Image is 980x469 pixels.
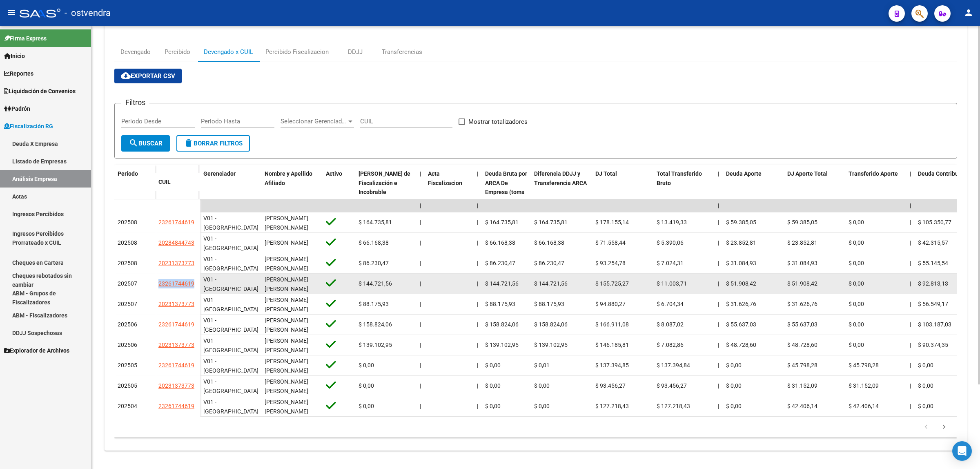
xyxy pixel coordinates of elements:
span: $ 158.824,06 [359,321,392,328]
span: Exportar CSV [121,72,175,80]
span: | [718,301,719,307]
span: $ 94.880,27 [595,301,626,307]
span: Diferencia DDJJ y Transferencia ARCA [534,170,587,186]
span: | [910,362,911,368]
span: 202508 [118,260,137,266]
span: 202508 [118,239,137,246]
span: $ 164.735,81 [359,219,392,226]
span: $ 127.218,43 [657,403,690,409]
span: $ 139.102,95 [359,342,392,348]
datatable-header-cell: CUIL [155,173,200,191]
span: | [910,170,911,177]
span: V01 - [GEOGRAPHIC_DATA] [203,358,258,374]
span: $ 178.155,14 [595,219,629,226]
span: | [910,260,911,266]
span: [PERSON_NAME] [PERSON_NAME] [265,317,308,333]
span: $ 0,00 [485,362,501,368]
span: | [718,362,719,368]
span: $ 93.254,78 [595,260,626,266]
span: | [910,403,911,409]
span: $ 0,00 [849,321,864,328]
span: $ 0,00 [485,382,501,389]
span: Gerenciador [203,170,236,177]
span: | [718,202,719,209]
span: $ 155.725,27 [595,280,629,287]
a: go to next page [936,423,952,432]
span: | [477,170,479,177]
span: 20284844743 [158,239,194,246]
span: 202505 [118,382,137,389]
span: | [477,219,478,226]
span: | [477,280,478,287]
span: | [477,362,478,368]
div: Devengado [120,47,151,56]
span: $ 144.721,56 [359,280,392,287]
span: $ 66.168,38 [534,239,564,246]
span: 202508 [118,219,137,226]
span: | [718,382,719,389]
span: $ 158.824,06 [485,321,519,328]
span: | [910,382,911,389]
span: $ 144.721,56 [485,280,519,287]
span: | [718,219,719,226]
span: $ 86.230,47 [359,260,389,266]
span: $ 56.549,17 [918,301,948,307]
span: V01 - [GEOGRAPHIC_DATA] [203,256,258,272]
span: | [420,260,421,266]
span: [PERSON_NAME] [265,239,308,246]
mat-icon: search [129,138,138,148]
span: $ 103.187,03 [918,321,951,328]
span: Inicio [4,51,25,60]
span: $ 31.084,93 [787,260,817,266]
span: $ 86.230,47 [534,260,564,266]
span: [PERSON_NAME] [PERSON_NAME] [265,256,308,272]
span: $ 144.721,56 [534,280,568,287]
span: $ 0,01 [534,362,550,368]
datatable-header-cell: Acta Fiscalizacion [425,165,474,220]
span: $ 71.558,44 [595,239,626,246]
span: $ 0,00 [849,342,864,348]
span: $ 0,00 [726,362,742,368]
span: $ 0,00 [485,403,501,409]
div: Percibido Fiscalizacion [265,47,329,56]
span: | [420,219,421,226]
button: Borrar Filtros [176,135,250,152]
span: Deuda Aporte [726,170,762,177]
span: V01 - [GEOGRAPHIC_DATA] [203,399,258,415]
span: $ 0,00 [849,239,864,246]
span: $ 93.456,27 [595,382,626,389]
span: | [477,403,478,409]
datatable-header-cell: Deuda Aporte [723,165,784,220]
span: | [420,202,421,209]
datatable-header-cell: Transferido Aporte [845,165,906,220]
h3: Filtros [121,97,149,108]
span: V01 - [GEOGRAPHIC_DATA] [203,317,258,333]
span: $ 5.390,06 [657,239,684,246]
span: $ 0,00 [359,382,374,389]
button: Buscar [121,135,170,152]
datatable-header-cell: Deuda Bruta por ARCA De Empresa (toma en cuenta todos los afiliados) [482,165,531,220]
span: | [910,301,911,307]
span: | [420,403,421,409]
span: 20231373773 [158,342,194,348]
span: $ 42.315,57 [918,239,948,246]
span: V01 - [GEOGRAPHIC_DATA] [203,337,258,353]
span: $ 31.152,09 [849,382,879,389]
span: $ 0,00 [726,403,742,409]
span: $ 158.824,06 [534,321,568,328]
span: [PERSON_NAME] [PERSON_NAME] [265,276,308,292]
span: 202507 [118,280,137,287]
span: $ 0,00 [849,280,864,287]
span: | [718,260,719,266]
datatable-header-cell: Período [114,165,155,199]
datatable-header-cell: Deuda Contribucion [915,165,976,220]
span: | [477,260,478,266]
span: $ 90.374,35 [918,342,948,348]
span: Padrón [4,104,30,113]
button: Exportar CSV [114,69,182,83]
span: CUIL [158,179,171,185]
span: $ 31.626,76 [726,301,756,307]
span: Liquidación de Convenios [4,87,76,96]
span: Borrar Filtros [184,140,243,147]
span: Acta Fiscalizacion [428,170,462,186]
